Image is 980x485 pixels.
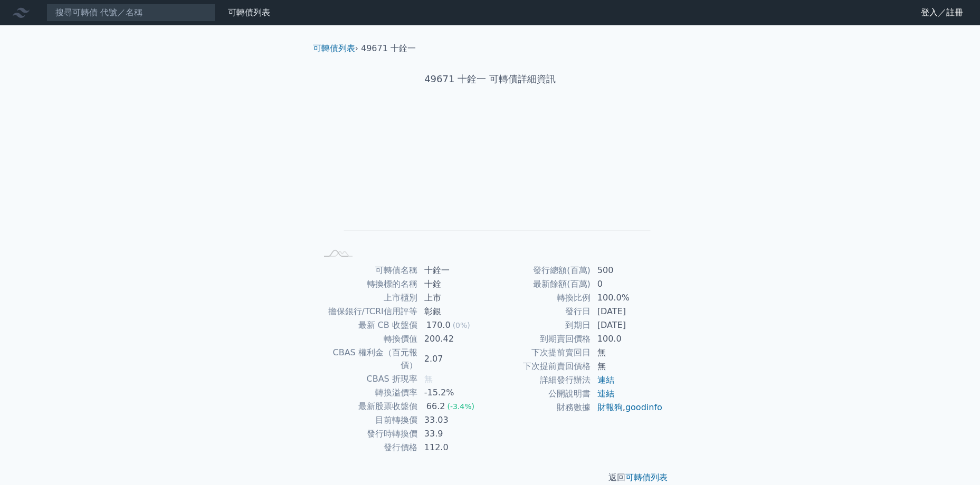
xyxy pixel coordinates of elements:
td: 500 [591,264,663,277]
p: 返回 [305,471,676,484]
td: 發行日 [490,305,591,318]
td: 最新股票收盤價 [317,400,418,413]
td: CBAS 權利金（百元報價） [317,346,418,372]
td: , [591,401,663,414]
td: 112.0 [418,441,490,454]
g: Chart [334,120,651,246]
td: 33.9 [418,427,490,441]
td: 到期日 [490,318,591,332]
td: 0 [591,277,663,291]
div: 66.2 [424,400,448,413]
a: 可轉債列表 [228,7,270,17]
td: 轉換標的名稱 [317,277,418,291]
span: 無 [424,374,433,384]
td: 財務數據 [490,401,591,414]
td: [DATE] [591,318,663,332]
td: 100.0 [591,332,663,346]
a: 連結 [597,389,614,399]
td: [DATE] [591,305,663,318]
td: 100.0% [591,291,663,305]
input: 搜尋可轉債 代號／名稱 [46,4,215,22]
td: 最新 CB 收盤價 [317,318,418,332]
td: 2.07 [418,346,490,372]
li: › [313,42,358,55]
span: (0%) [453,321,470,329]
td: -15.2% [418,386,490,400]
td: 十銓 [418,277,490,291]
a: 財報狗 [597,402,623,412]
td: 無 [591,346,663,360]
td: 發行時轉換價 [317,427,418,441]
a: goodinfo [625,402,662,412]
td: 目前轉換價 [317,413,418,427]
td: 上市 [418,291,490,305]
li: 49671 十銓一 [361,42,416,55]
td: 下次提前賣回價格 [490,360,591,373]
h1: 49671 十銓一 可轉債詳細資訊 [305,72,676,86]
td: 下次提前賣回日 [490,346,591,360]
td: 上市櫃別 [317,291,418,305]
td: 最新餘額(百萬) [490,277,591,291]
td: 十銓一 [418,264,490,277]
a: 可轉債列表 [625,472,668,482]
span: (-3.4%) [447,402,474,411]
td: 33.03 [418,413,490,427]
td: 轉換溢價率 [317,386,418,400]
td: 發行價格 [317,441,418,454]
td: 發行總額(百萬) [490,264,591,277]
td: 可轉債名稱 [317,264,418,277]
td: 公開說明書 [490,387,591,401]
a: 登入／註冊 [912,4,972,21]
a: 連結 [597,375,614,385]
div: 170.0 [424,319,453,332]
td: 轉換比例 [490,291,591,305]
a: 可轉債列表 [313,43,355,53]
td: 無 [591,360,663,373]
td: CBAS 折現率 [317,372,418,386]
td: 轉換價值 [317,332,418,346]
td: 詳細發行辦法 [490,373,591,387]
td: 彰銀 [418,305,490,318]
td: 擔保銀行/TCRI信用評等 [317,305,418,318]
td: 200.42 [418,332,490,346]
td: 到期賣回價格 [490,332,591,346]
